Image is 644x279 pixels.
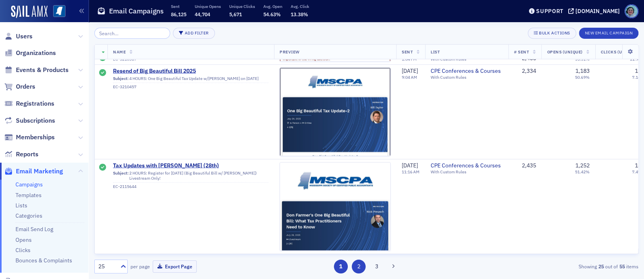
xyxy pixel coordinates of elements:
div: [DOMAIN_NAME] [575,8,620,15]
a: Opens [15,236,32,243]
div: 50.69% [575,75,590,80]
span: Events & Products [16,66,69,74]
span: 44,704 [195,11,210,17]
a: Clicks [15,247,31,254]
img: SailAMX [11,6,48,18]
span: List [431,49,440,55]
a: Campaigns [15,181,43,188]
span: Orders [16,82,35,91]
a: Lists [15,202,27,209]
button: New Email Campaign [579,28,638,39]
label: per page [130,263,150,270]
a: Categories [15,212,42,219]
time: 9:04 AM [402,74,417,80]
div: 51.42% [575,169,590,175]
span: Opens (Unique) [547,49,583,55]
button: 2 [352,260,366,273]
a: CPE Conferences & Courses [431,68,503,75]
button: Bulk Actions [528,28,576,39]
strong: 25 [597,263,605,270]
span: Name [113,49,126,55]
span: 54.63% [263,11,281,17]
span: Registrations [16,99,54,108]
p: Sent [171,4,186,9]
a: View Homepage [48,5,65,19]
a: Users [4,32,33,41]
span: Subject: [113,76,128,81]
a: Email Send Log [15,226,53,233]
span: Preview [280,49,300,55]
a: Orders [4,82,35,91]
span: Reports [16,150,38,159]
span: Email Marketing [16,167,63,176]
a: Bounces & Complaints [15,257,72,264]
input: Search… [94,28,170,39]
div: With Custom Rules [431,75,503,80]
span: Sent [402,49,413,55]
div: With Custom Rules [431,169,503,175]
div: Showing out of items [463,263,638,270]
div: 1,183 [575,68,590,75]
span: # Sent [514,49,529,55]
a: Resend of Big Beautiful Bill 2025 [113,68,268,75]
span: Clicks (Unique) [601,49,638,55]
span: Subject: [113,171,128,181]
div: Sent [99,69,106,77]
div: 2 HOURS: Register for [DATE] (Big Beautiful Bill w/ [PERSON_NAME]) Livestream Only! [113,171,268,183]
a: Events & Products [4,66,69,74]
a: Tax Updates with [PERSON_NAME] (28th) [113,162,268,169]
strong: 55 [618,263,626,270]
p: Unique Opens [195,4,221,9]
time: 11:16 AM [402,169,420,175]
span: Profile [625,4,638,18]
span: [DATE] [402,67,418,74]
div: 2,435 [514,162,536,169]
button: Add Filter [173,28,215,39]
div: Bulk Actions [539,31,570,35]
button: 3 [370,260,384,273]
a: Memberships [4,133,55,142]
button: 1 [334,260,348,273]
a: Registrations [4,99,54,108]
span: 13.38% [291,11,308,17]
img: SailAMX [53,5,65,17]
button: [DOMAIN_NAME] [568,8,623,14]
span: Memberships [16,133,55,142]
a: Subscriptions [4,116,55,125]
a: Organizations [4,49,56,57]
div: EC-2115644 [113,184,268,189]
span: Subscriptions [16,116,55,125]
div: 25 [98,262,116,271]
span: Users [16,32,33,41]
a: Reports [4,150,38,159]
a: CPE Conferences & Courses [431,162,503,169]
a: New Email Campaign [579,29,638,36]
div: 2,334 [514,68,536,75]
span: 5,671 [229,11,242,17]
p: Avg. Click [291,4,309,9]
p: Avg. Open [263,4,282,9]
span: 86,125 [171,11,186,17]
div: 4 HOURS: One Big Beautiful Tax Update w/[PERSON_NAME] on [DATE] [113,76,268,83]
h1: Email Campaigns [109,6,164,16]
a: Templates [15,192,42,199]
a: Email Marketing [4,167,63,176]
div: 1,252 [575,162,590,169]
div: EC-3210457 [113,84,268,89]
span: [DATE] [402,162,418,169]
div: Sent [99,164,106,172]
div: Support [536,8,563,15]
span: Organizations [16,49,56,57]
button: Export Page [153,260,197,273]
p: Unique Clicks [229,4,255,9]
